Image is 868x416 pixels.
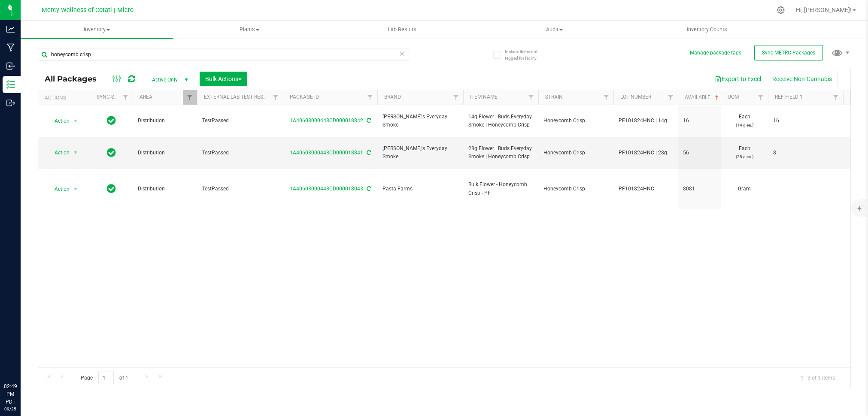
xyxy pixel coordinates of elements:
[45,95,86,101] div: Actions
[479,26,630,33] span: Audit
[726,153,763,161] p: (28 g ea.)
[6,99,15,107] inline-svg: Outbound
[107,147,116,159] span: In Sync
[9,347,34,373] iframe: Resource center
[728,94,739,100] a: UOM
[173,21,325,39] a: Plants
[468,181,533,197] span: Bulk Flower - Honeycomb Crisp - PF
[754,45,823,60] button: Sync METRC Packages
[73,371,135,384] span: Page of 1
[762,50,815,56] span: Sync METRC Packages
[118,90,133,105] a: Filter
[183,90,197,105] a: Filter
[543,185,608,193] span: Honeycomb Crisp
[290,94,319,100] a: Package ID
[468,113,533,129] span: 14g Flower | Buds Everyday Smoke | Honeycomb Crisp
[675,26,739,33] span: Inventory Counts
[599,90,613,105] a: Filter
[4,406,17,412] p: 09/25
[200,72,247,86] button: Bulk Actions
[773,117,838,125] span: 16
[470,94,498,100] a: Item Name
[399,48,405,59] span: Clear
[690,49,741,57] button: Manage package tags
[107,183,116,195] span: In Sync
[505,48,548,61] span: Include items not tagged for facility
[796,6,852,13] span: Hi, [PERSON_NAME]!
[794,371,842,384] span: 1 - 3 of 3 items
[631,21,783,39] a: Inventory Counts
[754,90,768,105] a: Filter
[384,94,401,100] a: Brand
[619,185,673,193] span: PF101824HNC
[685,94,720,100] a: Available
[202,185,278,193] span: TestPassed
[543,117,608,125] span: Honeycomb Crisp
[70,115,81,127] span: select
[683,117,716,125] span: 16
[829,90,843,105] a: Filter
[47,115,70,127] span: Action
[726,185,763,193] span: Gram
[98,371,114,384] input: 1
[204,94,271,100] a: External Lab Test Result
[290,186,363,192] a: 1A40603000443CD000018043
[775,94,803,100] a: Ref Field 1
[683,185,716,193] span: 8081
[138,149,192,157] span: Distribution
[664,90,678,105] a: Filter
[365,186,371,192] span: Sync from Compliance System
[478,21,631,39] a: Audit
[543,149,608,157] span: Honeycomb Crisp
[290,118,363,124] a: 1A40603000443CD000018842
[326,21,478,39] a: Lab Results
[365,150,371,156] span: Sync from Compliance System
[45,74,105,84] span: All Packages
[269,90,283,105] a: Filter
[47,147,70,159] span: Action
[382,185,458,193] span: Pasta Farms
[775,6,786,14] div: Manage settings
[42,6,134,14] span: Mercy Wellness of Cotati | Micro
[70,147,81,159] span: select
[140,94,152,100] a: Area
[6,62,15,70] inline-svg: Inbound
[619,149,673,157] span: PF101824HNC | 28g
[25,346,36,356] iframe: Resource center unread badge
[6,25,15,33] inline-svg: Analytics
[773,149,838,157] span: 8
[138,117,192,125] span: Distribution
[726,121,763,129] p: (14 g ea.)
[365,118,371,124] span: Sync from Compliance System
[726,145,763,161] span: Each
[4,383,17,406] p: 02:49 PM PDT
[21,21,173,39] a: Inventory
[619,117,673,125] span: PF101824HNC | 14g
[6,43,15,52] inline-svg: Manufacturing
[449,90,463,105] a: Filter
[290,150,363,156] a: 1A40603000443CD000018841
[683,149,716,157] span: 56
[376,26,428,33] span: Lab Results
[97,94,130,100] a: Sync Status
[173,26,325,33] span: Plants
[202,149,278,157] span: TestPassed
[709,72,767,86] button: Export to Excel
[38,48,409,61] input: Search Package ID, Item Name, SKU, Lot or Part Number...
[468,145,533,161] span: 28g Flower | Buds Everyday Smoke | Honeycomb Crisp
[524,90,538,105] a: Filter
[726,113,763,129] span: Each
[202,117,278,125] span: TestPassed
[70,183,81,195] span: select
[47,183,70,195] span: Action
[6,80,15,89] inline-svg: Inventory
[545,94,563,100] a: Strain
[107,115,116,127] span: In Sync
[21,26,173,33] span: Inventory
[767,72,838,86] button: Receive Non-Cannabis
[205,75,242,82] span: Bulk Actions
[620,94,651,100] a: Lot Number
[382,145,458,161] span: [PERSON_NAME]'s Everyday Smoke
[363,90,377,105] a: Filter
[138,185,192,193] span: Distribution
